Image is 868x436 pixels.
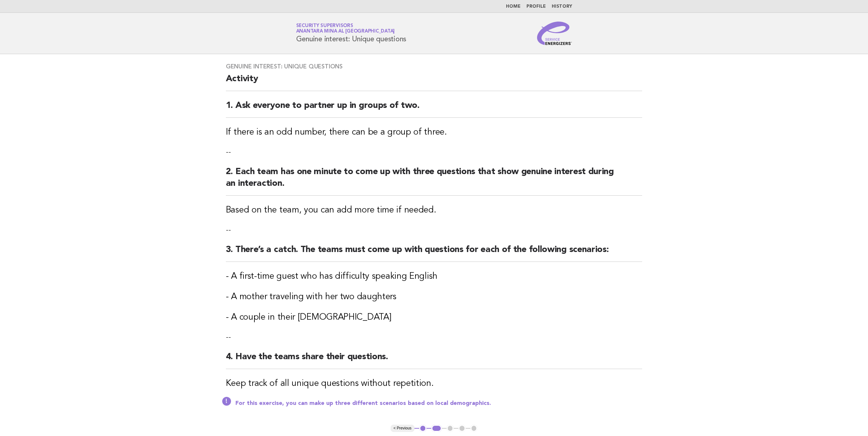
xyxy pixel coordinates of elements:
button: 2 [431,425,442,432]
h2: Activity [226,73,642,91]
button: < Previous [391,425,414,432]
h1: Genuine interest: Unique questions [296,24,407,43]
h3: Genuine interest: Unique questions [226,63,642,70]
p: -- [226,225,642,235]
h3: If there is an odd number, there can be a group of three. [226,127,642,138]
a: History [552,4,572,9]
a: Home [506,4,521,9]
img: Service Energizers [537,22,572,45]
h3: - A mother traveling with her two daughters [226,291,642,303]
h3: - A first-time guest who has difficulty speaking English [226,271,642,282]
h3: - A couple in their [DEMOGRAPHIC_DATA] [226,312,642,323]
h2: 4. Have the teams share their questions. [226,351,642,369]
h2: 1. Ask everyone to partner up in groups of two. [226,100,642,118]
button: 1 [419,425,426,432]
span: Anantara Mina al [GEOGRAPHIC_DATA] [296,29,395,34]
a: Security SupervisorsAnantara Mina al [GEOGRAPHIC_DATA] [296,23,395,34]
p: -- [226,332,642,342]
p: -- [226,147,642,157]
h3: Keep track of all unique questions without repetition. [226,378,642,390]
a: Profile [526,4,546,9]
p: For this exercise, you can make up three different scenarios based on local demographics. [235,400,642,407]
h3: Based on the team, you can add more time if needed. [226,204,642,216]
h2: 2. Each team has one minute to come up with three questions that show genuine interest during an ... [226,166,642,196]
h2: 3. There’s a catch. The teams must come up with questions for each of the following scenarios: [226,244,642,262]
